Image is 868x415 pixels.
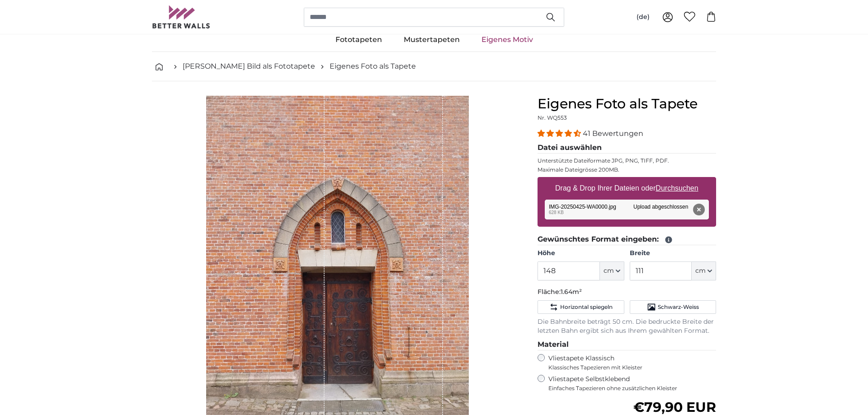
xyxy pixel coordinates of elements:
p: Die Bahnbreite beträgt 50 cm. Die bedruckte Breite der letzten Bahn ergibt sich aus Ihrem gewählt... [538,317,716,336]
span: cm [604,266,614,275]
span: Nr. WQ553 [538,114,567,121]
p: Maximale Dateigrösse 200MB. [538,166,716,173]
label: Vliestapete Selbstklebend [548,375,716,392]
span: cm [695,266,706,275]
button: Schwarz-Weiss [630,300,716,314]
legend: Datei auswählen [538,142,716,154]
a: Fototapeten [325,28,393,51]
p: Unterstützte Dateiformate JPG, PNG, TIFF, PDF. [538,157,716,164]
nav: breadcrumbs [152,52,716,81]
button: (de) [629,9,657,25]
button: cm [600,261,624,280]
legend: Material [538,339,716,350]
span: 4.39 stars [538,129,583,138]
button: cm [692,261,716,280]
legend: Gewünschtes Format eingeben: [538,234,716,245]
a: Eigenes Foto als Tapete [330,61,416,72]
span: Horizontal spiegeln [560,303,613,311]
label: Höhe [538,249,624,258]
span: Einfaches Tapezieren ohne zusätzlichen Kleister [548,385,716,392]
img: Betterwalls [152,5,211,28]
label: Drag & Drop Ihrer Dateien oder [552,179,702,197]
u: Durchsuchen [656,184,698,192]
button: Horizontal spiegeln [538,300,624,314]
span: Klassisches Tapezieren mit Kleister [548,364,708,371]
p: Fläche: [538,288,716,297]
label: Breite [630,249,716,258]
h1: Eigenes Foto als Tapete [538,96,716,112]
a: Eigenes Motiv [471,28,544,51]
span: 1.64m² [561,288,582,296]
span: 41 Bewertungen [583,129,643,138]
a: [PERSON_NAME] Bild als Fototapete [183,61,315,72]
a: Mustertapeten [393,28,471,51]
label: Vliestapete Klassisch [548,354,708,371]
span: Schwarz-Weiss [658,303,699,311]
